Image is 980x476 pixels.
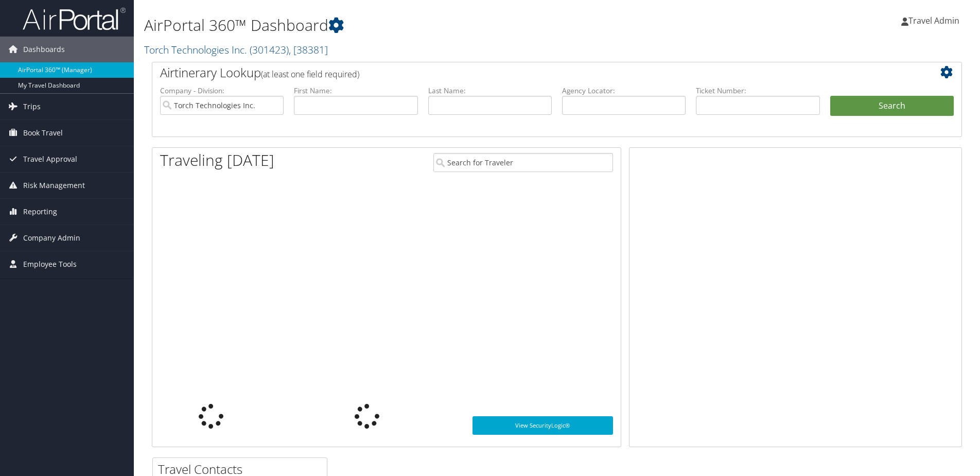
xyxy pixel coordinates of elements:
span: Dashboards [23,37,65,62]
h2: Airtinerary Lookup [160,64,886,81]
span: Company Admin [23,225,80,251]
span: Book Travel [23,120,63,146]
h1: Traveling [DATE] [160,149,274,171]
input: Search for Traveler [433,153,613,172]
span: ( 301423 ) [250,43,289,57]
img: airportal-logo.png [23,7,126,31]
label: Last Name: [428,86,552,96]
span: Risk Management [23,173,85,198]
label: Company - Division: [160,86,284,96]
label: Ticket Number: [696,86,819,96]
span: Travel Admin [908,15,959,26]
a: Torch Technologies Inc. [144,43,328,57]
label: Agency Locator: [562,86,686,96]
span: , [ 38381 ] [289,43,328,57]
h1: AirPortal 360™ Dashboard [144,14,694,36]
a: Travel Admin [901,5,970,36]
a: View SecurityLogic® [472,416,613,435]
span: Employee Tools [23,251,77,277]
span: Reporting [23,199,57,225]
label: First Name: [294,86,417,96]
span: Trips [23,94,41,120]
span: Travel Approval [23,146,77,172]
button: Search [830,96,954,116]
span: (at least one field required) [261,69,359,80]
